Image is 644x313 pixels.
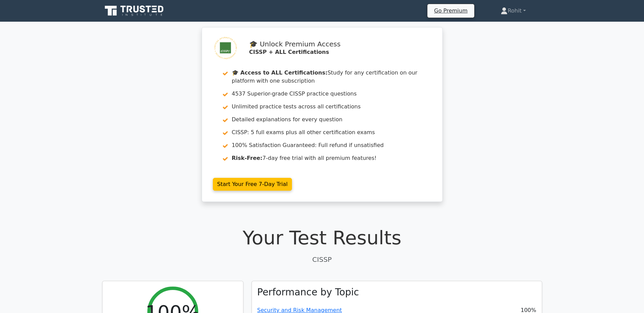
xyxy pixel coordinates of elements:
[484,4,542,18] a: Rohit
[257,287,359,298] h3: Performance by Topic
[102,254,542,265] p: CISSP
[430,6,472,15] a: Go Premium
[102,226,542,249] h1: Your Test Results
[213,178,292,191] a: Start Your Free 7-Day Trial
